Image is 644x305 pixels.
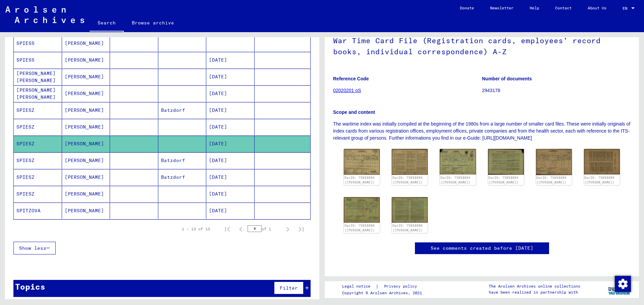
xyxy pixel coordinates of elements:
[248,226,281,232] div: of 1
[280,285,298,291] span: Filter
[440,149,476,174] img: 001.jpg
[234,222,248,236] button: Previous page
[62,169,110,185] mat-cell: [PERSON_NAME]
[607,281,632,298] img: yv_logo.png
[206,119,255,135] mat-cell: [DATE]
[14,85,62,102] mat-cell: [PERSON_NAME] [PERSON_NAME]
[333,121,631,142] p: The wartime index was initially compiled at the beginning of the 1980s from a large number of sma...
[158,102,207,119] mat-cell: Batzdorf
[14,119,62,135] mat-cell: SPIESZ
[62,186,110,202] mat-cell: [PERSON_NAME]
[536,176,567,184] a: DocID: 75058885 ([PERSON_NAME])
[392,197,428,223] img: 002.jpg
[19,245,46,251] span: Show less
[14,52,62,68] mat-cell: SPIESS
[62,52,110,68] mat-cell: [PERSON_NAME]
[206,186,255,202] mat-cell: [DATE]
[344,224,375,232] a: DocID: 75058886 ([PERSON_NAME])
[124,15,182,31] a: Browse archive
[294,222,308,236] button: Last page
[206,102,255,119] mat-cell: [DATE]
[489,289,580,295] p: have been realized in partnership with
[344,149,380,175] img: 001.jpg
[14,35,62,52] mat-cell: SPIESS
[62,119,110,135] mat-cell: [PERSON_NAME]
[392,149,428,175] img: 002.jpg
[14,186,62,202] mat-cell: SPIESZ
[206,203,255,219] mat-cell: [DATE]
[14,136,62,152] mat-cell: SPIESZ
[488,176,519,184] a: DocID: 75058884 ([PERSON_NAME])
[482,87,631,94] p: 2943178
[584,176,614,184] a: DocID: 75058885 ([PERSON_NAME])
[14,203,62,219] mat-cell: SPITZOVA
[206,136,255,152] mat-cell: [DATE]
[14,69,62,85] mat-cell: [PERSON_NAME] [PERSON_NAME]
[333,109,375,115] b: Scope and content
[206,152,255,169] mat-cell: [DATE]
[431,245,533,252] a: See comments created before [DATE]
[206,52,255,68] mat-cell: [DATE]
[206,169,255,185] mat-cell: [DATE]
[440,176,471,184] a: DocID: 75058884 ([PERSON_NAME])
[489,283,580,289] p: The Arolsen Archives online collections
[392,176,423,184] a: DocID: 75058883 ([PERSON_NAME])
[62,35,110,52] mat-cell: [PERSON_NAME]
[62,69,110,85] mat-cell: [PERSON_NAME]
[90,15,124,32] a: Search
[333,25,631,66] h1: War Time Card File (Registration cards, employees’ record books, individual correspondence) A-Z
[623,6,630,11] span: EN
[344,176,375,184] a: DocID: 75058883 ([PERSON_NAME])
[482,76,532,81] b: Number of documents
[158,169,207,185] mat-cell: Batzdorf
[536,149,572,175] img: 001.jpg
[615,276,631,292] img: Change consent
[281,222,294,236] button: Next page
[344,197,380,223] img: 001.jpg
[333,76,369,81] b: Reference Code
[14,102,62,119] mat-cell: SPIESZ
[62,203,110,219] mat-cell: [PERSON_NAME]
[15,281,45,293] div: Topics
[333,88,361,93] a: 02020201 oS
[221,222,234,236] button: First page
[584,149,620,174] img: 002.jpg
[342,290,425,296] p: Copyright © Arolsen Archives, 2021
[14,152,62,169] mat-cell: SPIESZ
[13,242,56,254] button: Show less
[206,85,255,102] mat-cell: [DATE]
[158,152,207,169] mat-cell: Batzdorf
[342,283,376,290] a: Legal notice
[274,282,304,294] button: Filter
[62,85,110,102] mat-cell: [PERSON_NAME]
[14,169,62,185] mat-cell: SPIESZ
[614,276,631,292] div: Change consent
[5,6,84,23] img: Arolsen_neg.svg
[62,136,110,152] mat-cell: [PERSON_NAME]
[488,149,524,175] img: 002.jpg
[206,69,255,85] mat-cell: [DATE]
[62,152,110,169] mat-cell: [PERSON_NAME]
[182,226,210,232] div: 1 – 13 of 13
[62,102,110,119] mat-cell: [PERSON_NAME]
[342,283,425,290] div: |
[379,283,425,290] a: Privacy policy
[392,224,423,232] a: DocID: 75058886 ([PERSON_NAME])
